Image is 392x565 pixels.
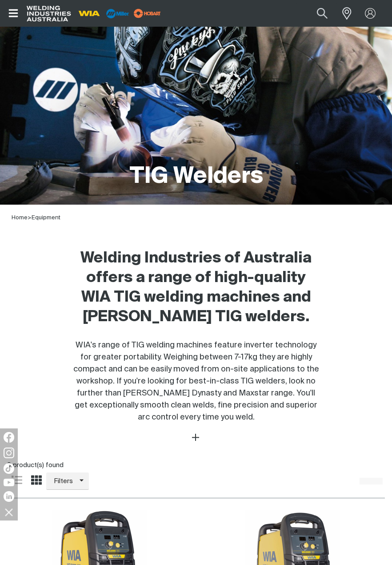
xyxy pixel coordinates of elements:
[4,463,14,474] img: TikTok
[1,504,16,520] img: hide socials
[72,249,320,327] h2: Welding Industries of Australia offers a range of high-quality WIA TIG welding machines and [PERS...
[7,461,385,470] div: 9
[12,215,28,221] a: Home
[13,462,64,468] span: product(s) found
[32,215,60,221] a: Equipment
[46,470,89,492] aside: Filters
[7,461,385,492] section: Product list controls
[4,479,14,486] img: YouTube
[4,432,14,443] img: Facebook
[4,448,14,458] img: Instagram
[54,475,73,488] span: Filters
[73,341,319,421] span: WIA's range of TIG welding machines feature inverter technology for greater portability. Weighing...
[4,491,14,502] img: LinkedIn
[129,162,263,191] h1: TIG Welders
[46,472,89,490] button: Toggle filters
[307,3,337,24] button: Search products
[28,215,32,221] span: >
[296,3,337,24] input: Product name or item number...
